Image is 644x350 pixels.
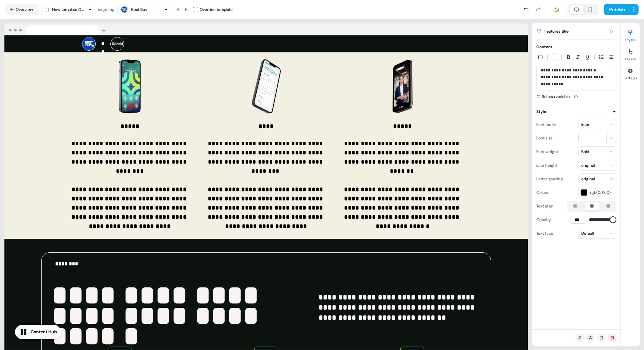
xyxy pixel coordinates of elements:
button: Inter [578,119,616,130]
div: Inter [581,121,589,128]
button: Styles [621,27,640,42]
button: Layers [621,46,640,61]
div: Text type [536,228,553,239]
img: Image [239,59,293,114]
div: Default [581,230,594,237]
button: Best Buy [117,4,171,15]
div: Style [536,108,546,115]
div: Best Buy [131,6,148,13]
div: Text align [536,201,553,212]
button: Style [536,108,616,115]
button: rgb(0, 0, 0) [578,187,616,198]
button: Overview [5,4,39,15]
button: Content Hub [15,325,61,339]
div: Letter spacing [536,173,563,184]
span: rgb(0, 0, 0) [590,189,614,196]
div: Content Hub [31,329,57,335]
h1: Page Content [3,3,125,15]
button: Settings [621,65,640,80]
img: Image [103,59,157,114]
div: New template Copy [52,6,86,13]
div: targeting [98,6,114,13]
p: This text is here to show that the page still scrolls even though the scrollbar is hidden. Remove... [3,22,125,41]
div: Bold [581,148,589,155]
button: Publish [604,4,629,15]
div: Content [536,44,552,50]
div: original [581,176,595,182]
span: Features title [545,28,569,35]
div: original [581,162,595,169]
div: Font family [536,119,556,130]
div: Font weight [536,146,558,157]
div: Colour [536,187,549,198]
div: Opacity [536,214,551,225]
button: Refresh variables [536,93,571,100]
img: Browser topbar [4,23,109,36]
div: Override template [200,6,233,13]
img: Image [375,59,430,114]
div: Font size [536,133,553,144]
div: Line height [536,160,557,171]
